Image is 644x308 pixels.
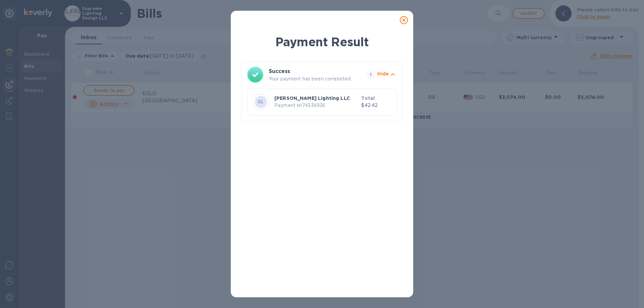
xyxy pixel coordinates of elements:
[241,34,402,50] h1: Payment Result
[361,96,375,101] b: Total
[258,99,264,104] b: CL
[274,95,359,102] p: [PERSON_NAME] Lighting LLC
[377,70,389,77] p: Hide
[361,102,391,109] p: $42.42
[367,71,375,79] span: 1
[269,67,355,75] h3: Success
[269,75,364,82] p: Your payment has been completed.
[377,70,397,79] button: Hide
[274,102,359,109] p: Payment № 74336936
